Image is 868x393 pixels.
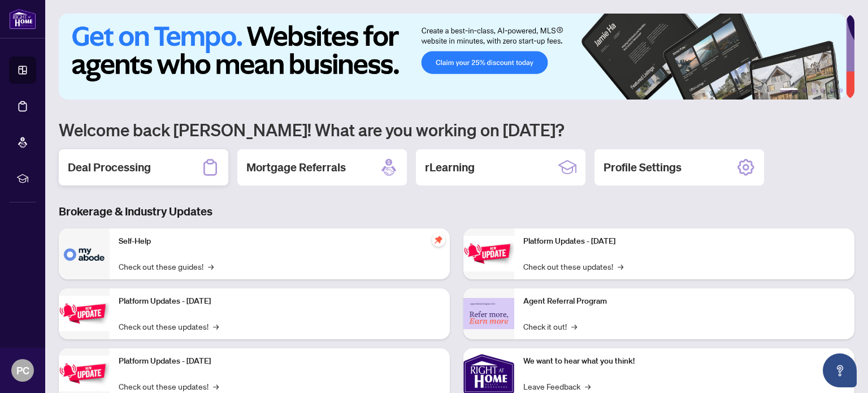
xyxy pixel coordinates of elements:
span: → [208,260,214,273]
button: 2 [802,88,807,93]
button: Open asap [823,353,857,387]
img: Agent Referral Program [463,298,514,329]
h2: Mortgage Referrals [246,159,346,175]
button: 6 [839,88,843,93]
p: Platform Updates - [DATE] [523,235,845,248]
p: We want to hear what you think! [523,355,845,368]
img: Platform Updates - June 23, 2025 [463,236,514,271]
img: Platform Updates - July 21, 2025 [59,356,110,391]
button: 1 [780,88,798,93]
p: Platform Updates - [DATE] [119,355,441,368]
a: Check out these guides!→ [119,260,214,273]
span: → [618,260,623,273]
p: Self-Help [119,235,441,248]
button: 4 [821,88,825,93]
span: → [585,380,591,392]
h2: rLearning [425,159,475,175]
span: → [571,320,577,332]
button: 5 [830,88,834,93]
span: → [213,320,219,332]
img: Slide 0 [59,14,846,100]
img: Platform Updates - September 16, 2025 [59,296,110,331]
span: → [213,380,219,392]
p: Platform Updates - [DATE] [119,295,441,308]
a: Check out these updates!→ [523,260,623,273]
h3: Brokerage & Industry Updates [59,204,854,219]
img: Self-Help [59,228,110,279]
a: Check out these updates!→ [119,380,219,392]
p: Agent Referral Program [523,295,845,308]
span: PC [16,362,29,378]
h2: Deal Processing [68,159,151,175]
img: logo [9,8,36,29]
a: Leave Feedback→ [523,380,591,392]
h2: Profile Settings [604,159,682,175]
a: Check it out!→ [523,320,577,332]
span: pushpin [432,233,445,247]
button: 3 [811,88,816,93]
h1: Welcome back [PERSON_NAME]! What are you working on [DATE]? [59,119,854,140]
a: Check out these updates!→ [119,320,219,332]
